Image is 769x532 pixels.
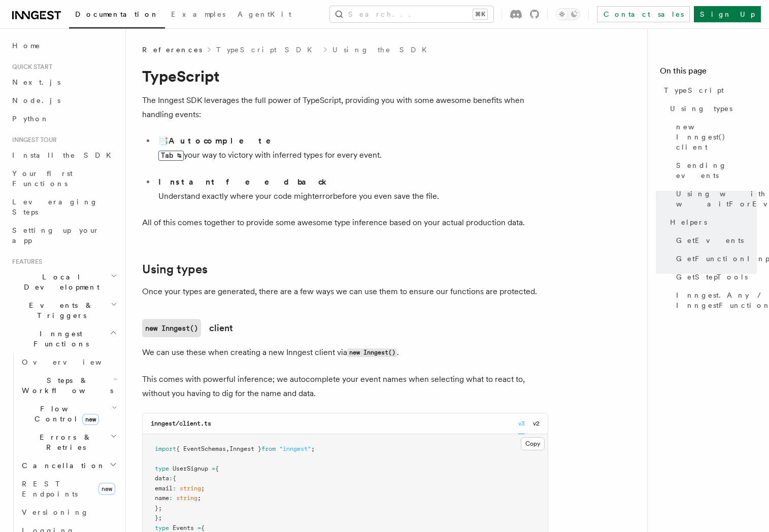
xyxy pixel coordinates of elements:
span: = [197,524,201,531]
span: GetEvents [676,235,744,245]
button: Steps & Workflows [18,371,119,400]
a: Home [8,37,119,55]
span: email [155,485,173,492]
a: Inngest.Any / InngestFunction.Any [672,286,757,314]
a: Setting up your app [8,221,119,250]
a: TypeScript SDK [216,45,318,55]
span: Using types [670,103,732,114]
span: TypeScript [664,85,724,95]
button: Copy [521,437,545,450]
span: UserSignup [173,465,208,472]
a: Next.js [8,73,119,91]
button: Events & Triggers [8,296,119,325]
a: GetEvents [672,231,757,250]
span: Node.js [12,96,60,104]
span: }; [155,514,162,521]
a: new Inngest() client [672,118,757,156]
span: Overview [22,358,126,366]
li: 📑 your way to victory with inferred types for every event. [155,134,548,171]
span: Your first Functions [12,169,73,188]
span: Sending events [676,160,757,181]
a: Your first Functions [8,164,119,193]
span: data [155,475,169,482]
button: Flow Controlnew [18,400,119,428]
span: error [315,191,333,201]
span: { [201,524,205,531]
code: inngest/client.ts [151,420,211,427]
strong: Autocomplete [169,136,285,146]
a: Leveraging Steps [8,193,119,221]
span: ; [197,494,201,502]
a: Install the SDK [8,146,119,164]
button: Errors & Retries [18,428,119,456]
span: = [212,465,215,472]
span: GetStepTools [676,272,748,282]
a: Examples [165,3,231,27]
h1: TypeScript [142,67,548,85]
span: type [155,465,169,472]
span: Helpers [670,217,707,227]
kbd: ⌘K [473,9,487,19]
span: Events [173,524,194,531]
button: v2 [533,413,540,434]
span: Flow Control [18,404,112,424]
span: Documentation [75,10,159,18]
span: type [155,524,169,531]
span: ; [201,485,205,492]
a: Using types [142,262,208,276]
button: Toggle dark mode [556,8,580,20]
p: All of this comes together to provide some awesome type inference based on your actual production... [142,216,548,230]
span: { [173,475,176,482]
span: , [226,445,229,452]
a: REST Endpointsnew [18,475,119,503]
span: Home [12,41,41,51]
a: Python [8,110,119,128]
span: Python [12,115,49,123]
a: TypeScript [660,81,757,99]
span: Quick start [8,63,52,71]
span: Next.js [12,78,60,86]
span: Cancellation [18,460,106,471]
a: GetStepTools [672,268,757,286]
li: Understand exactly where your code might before you even save the file. [155,175,548,203]
span: new Inngest() client [676,122,757,152]
a: AgentKit [231,3,297,27]
span: "inngest" [279,445,311,452]
a: Using the SDK [332,45,433,55]
code: new Inngest() [347,348,397,357]
code: new Inngest() [142,319,201,337]
span: Local Development [8,272,111,292]
span: Setting up your app [12,226,99,244]
a: Sending events [672,156,757,185]
span: : [173,485,176,492]
a: Overview [18,353,119,371]
span: Install the SDK [12,151,117,159]
span: Inngest tour [8,136,57,144]
kbd: Tab ↹ [158,151,184,161]
span: Leveraging Steps [12,198,98,216]
span: Steps & Workflows [18,375,113,396]
span: Examples [171,10,225,18]
strong: Instant feedback [158,177,327,187]
span: { [215,465,219,472]
a: Sign Up [694,6,761,22]
p: Once your types are generated, there are a few ways we can use them to ensure our functions are p... [142,285,548,299]
span: string [180,485,201,492]
span: : [169,494,173,502]
span: ; [311,445,315,452]
button: Search...⌘K [330,6,493,22]
a: Using types [666,99,757,118]
p: The Inngest SDK leverages the full power of TypeScript, providing you with some awesome benefits ... [142,93,548,122]
span: REST Endpoints [22,480,78,498]
span: { EventSchemas [176,445,226,452]
span: new [82,414,99,425]
span: Versioning [22,508,89,516]
h4: On this page [660,65,757,81]
a: Node.js [8,91,119,110]
button: Cancellation [18,456,119,475]
a: Contact sales [597,6,690,22]
a: GetFunctionInput [672,250,757,268]
span: new [98,483,115,495]
span: name [155,494,169,502]
p: We can use these when creating a new Inngest client via . [142,345,548,360]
